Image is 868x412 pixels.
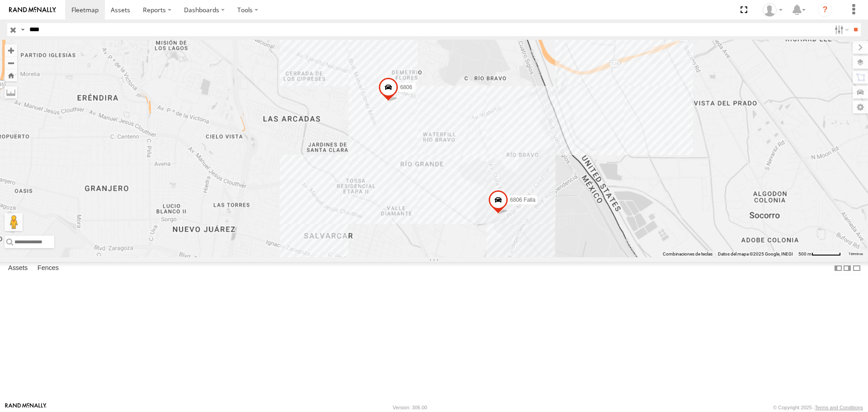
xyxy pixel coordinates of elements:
[849,252,863,256] a: Términos (se abre en una nueva pestaña)
[5,44,17,57] button: Zoom in
[5,403,47,412] a: Visit our Website
[853,101,868,114] label: Map Settings
[5,213,23,231] button: Arrastra al hombrecito al mapa para abrir Street View
[718,251,793,256] span: Datos del mapa ©2025 Google, INEGI
[19,23,26,36] label: Search Query
[9,7,56,13] img: rand-logo.svg
[663,251,712,257] button: Combinaciones de teclas
[5,69,17,81] button: Zoom Home
[796,251,844,257] button: Escala del mapa: 500 m por 61 píxeles
[852,262,861,275] label: Hide Summary Table
[831,23,850,36] label: Search Filter Options
[5,57,17,69] button: Zoom out
[4,262,32,275] label: Assets
[393,405,427,410] div: Version: 306.00
[834,262,843,275] label: Dock Summary Table to the Left
[510,197,535,204] span: 6806 Falla
[5,86,17,99] label: Measure
[759,3,786,17] div: Jonathan Ramirez
[400,84,412,90] span: 6806
[818,3,832,17] i: ?
[843,262,852,275] label: Dock Summary Table to the Right
[773,405,863,410] div: © Copyright 2025 -
[798,251,811,256] span: 500 m
[815,405,863,410] a: Terms and Conditions
[33,262,63,275] label: Fences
